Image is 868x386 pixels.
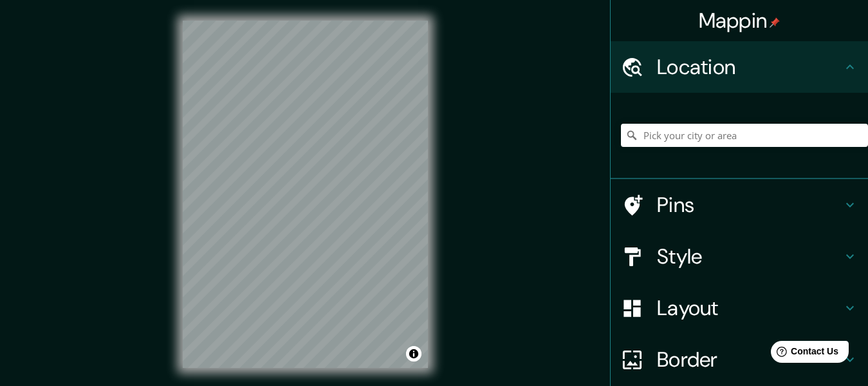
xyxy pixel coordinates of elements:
h4: Mappin [699,8,780,34]
div: Style [611,231,868,282]
button: Toggle attribution [406,346,421,362]
div: Layout [611,282,868,334]
input: Pick your city or area [621,124,868,147]
iframe: Help widget launcher [753,336,854,372]
h4: Style [657,244,842,269]
h4: Location [657,54,842,80]
h4: Layout [657,295,842,321]
div: Border [611,334,868,385]
div: Pins [611,179,868,231]
div: Location [611,41,868,93]
img: pin-icon.png [770,17,780,28]
h4: Pins [657,192,842,218]
canvas: Map [183,21,428,368]
h4: Border [657,347,842,372]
